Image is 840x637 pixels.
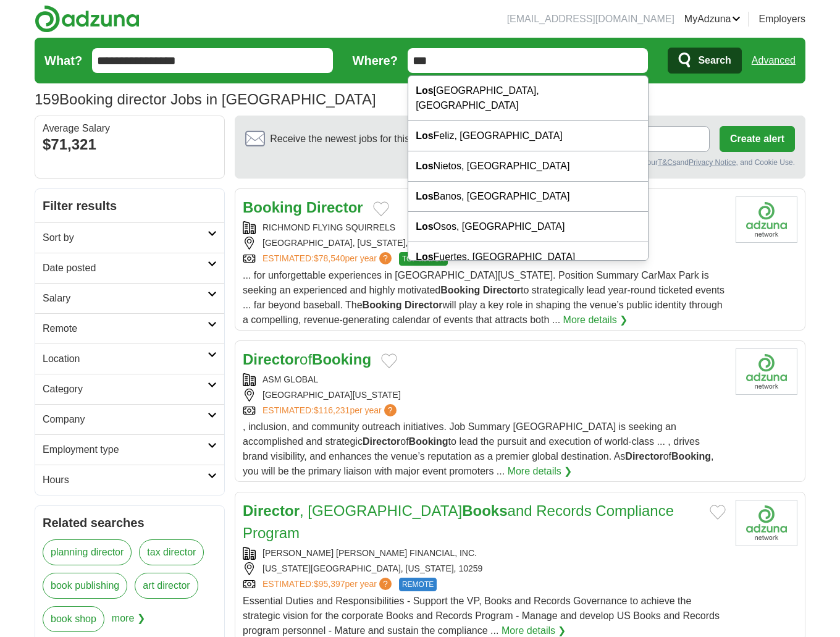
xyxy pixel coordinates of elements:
h2: Remote [43,321,208,336]
strong: Booking [671,451,711,462]
strong: Los [416,130,433,141]
a: More details ❯ [563,313,628,327]
a: art director [135,573,198,599]
a: DirectorofBooking [243,351,371,368]
button: Add to favorite jobs [373,201,389,216]
h2: Related searches [43,513,217,532]
a: Company [35,404,224,434]
h2: Sort by [43,230,208,245]
img: Company logo [736,348,797,395]
div: Banos, [GEOGRAPHIC_DATA] [408,182,648,212]
a: Privacy Notice [689,158,736,167]
div: $71,321 [43,133,217,156]
strong: Booking [440,285,480,295]
a: Remote [35,313,224,344]
h2: Location [43,352,208,366]
div: Nietos, [GEOGRAPHIC_DATA] [408,151,648,182]
strong: Director [405,300,442,310]
strong: Director [625,451,663,462]
a: ESTIMATED:$78,540per year? [262,252,394,266]
a: ESTIMATED:$116,231per year? [262,404,399,417]
a: Booking Director [243,199,363,216]
label: Where? [353,51,398,70]
strong: Director [483,285,521,295]
strong: Director [363,436,400,447]
span: Essential Duties and Responsibilities - Support the VP, Books and Records Governance to achieve t... [243,596,720,636]
span: ? [379,252,392,264]
a: Sort by [35,222,224,253]
a: More details ❯ [508,464,573,479]
strong: Books [462,502,507,519]
div: [GEOGRAPHIC_DATA][US_STATE] [243,389,726,402]
a: T&Cs [658,158,676,167]
span: $78,540 [314,253,345,263]
button: Search [668,48,741,74]
div: [US_STATE][GEOGRAPHIC_DATA], [US_STATE], 10259 [243,562,726,575]
h1: Booking director Jobs in [GEOGRAPHIC_DATA] [35,91,376,108]
div: RICHMOND FLYING SQUIRRELS [243,221,726,234]
div: Average Salary [43,124,217,133]
button: Create alert [720,126,795,152]
div: ASM GLOBAL [243,373,726,386]
h2: Category [43,382,208,397]
button: Add to favorite jobs [710,505,726,520]
li: [EMAIL_ADDRESS][DOMAIN_NAME] [507,12,674,27]
strong: Director [243,351,300,368]
label: What? [44,51,82,70]
span: Receive the newest jobs for this search : [270,132,481,146]
span: ? [379,578,392,590]
h2: Filter results [35,189,224,222]
a: tax director [139,539,204,565]
button: Add to favorite jobs [381,353,397,368]
div: By creating an alert, you agree to our and , and Cookie Use. [245,157,795,168]
img: Company logo [736,196,797,243]
img: Adzuna logo [35,5,140,33]
span: ... for unforgettable experiences in [GEOGRAPHIC_DATA][US_STATE]. Position Summary CarMax Park is... [243,270,724,325]
span: ? [384,404,397,416]
a: Employment type [35,434,224,465]
a: Advanced [752,48,796,73]
strong: Los [416,251,433,262]
span: Search [698,48,731,73]
strong: Booking [409,436,448,447]
a: MyAdzuna [684,12,741,27]
strong: Los [416,221,433,232]
div: Feliz, [GEOGRAPHIC_DATA] [408,121,648,151]
div: Fuertes, [GEOGRAPHIC_DATA] [408,242,648,272]
div: [GEOGRAPHIC_DATA], [GEOGRAPHIC_DATA] [408,76,648,121]
a: Hours [35,465,224,495]
h2: Employment type [43,442,208,457]
span: $116,231 [314,405,350,415]
strong: Booking [243,199,302,216]
strong: Los [416,161,433,171]
span: $95,397 [314,579,345,589]
a: Category [35,374,224,404]
span: , inclusion, and community outreach initiatives. Job Summary [GEOGRAPHIC_DATA] is seeking an acco... [243,421,714,476]
h2: Company [43,412,208,427]
a: ESTIMATED:$95,397per year? [262,578,394,591]
span: 159 [35,88,59,111]
strong: Los [416,191,433,201]
strong: Booking [312,351,371,368]
a: book shop [43,606,104,632]
div: [GEOGRAPHIC_DATA], [US_STATE], 23230 [243,237,726,250]
img: Company logo [736,500,797,546]
a: Director, [GEOGRAPHIC_DATA]Booksand Records Compliance Program [243,502,674,541]
strong: Booking [363,300,402,310]
div: Osos, [GEOGRAPHIC_DATA] [408,212,648,242]
h2: Salary [43,291,208,306]
a: Date posted [35,253,224,283]
span: TOP MATCH [399,252,448,266]
strong: Los [416,85,433,96]
span: REMOTE [399,578,437,591]
div: [PERSON_NAME] [PERSON_NAME] FINANCIAL, INC. [243,547,726,560]
h2: Hours [43,473,208,487]
a: Salary [35,283,224,313]
a: planning director [43,539,132,565]
a: book publishing [43,573,127,599]
strong: Director [243,502,300,519]
a: Employers [758,12,805,27]
h2: Date posted [43,261,208,276]
strong: Director [306,199,363,216]
a: Location [35,344,224,374]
